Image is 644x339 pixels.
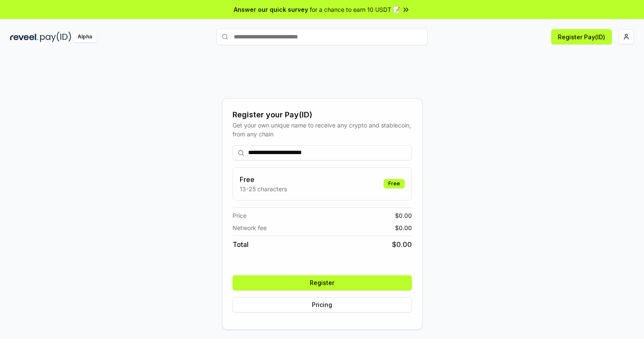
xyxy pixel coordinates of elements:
[73,32,97,42] div: Alpha
[233,239,249,250] span: Total
[395,223,412,232] span: $ 0.00
[233,121,412,138] div: Get your own unique name to receive any crypto and stablecoin, from any chain
[384,179,405,188] div: Free
[233,297,412,312] button: Pricing
[240,184,287,193] p: 13-25 characters
[551,29,612,44] button: Register Pay(ID)
[233,275,412,290] button: Register
[392,239,412,250] span: $ 0.00
[233,211,246,220] span: Price
[10,32,38,42] img: reveel_dark
[240,174,287,184] h3: Free
[310,5,400,14] span: for a chance to earn 10 USDT 📝
[395,211,412,220] span: $ 0.00
[233,109,412,121] div: Register your Pay(ID)
[233,223,267,232] span: Network fee
[234,5,308,14] span: Answer our quick survey
[40,32,71,42] img: pay_id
